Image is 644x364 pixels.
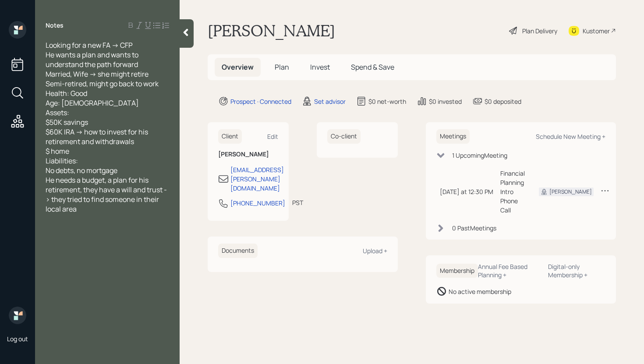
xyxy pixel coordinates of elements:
[275,62,289,72] span: Plan
[46,79,159,88] span: Semi-retired, might go back to work
[436,264,478,278] h6: Membership
[46,21,64,30] label: Notes
[314,97,346,106] div: Set advisor
[46,156,78,166] span: Liabilities:
[500,169,525,215] div: Financial Planning Intro Phone Call
[218,129,242,144] h6: Client
[363,247,387,255] div: Upload +
[46,127,149,146] span: $60K IRA -> how to invest for his retirement and withdrawals
[46,50,140,69] span: He wants a plan and wants to understand the path forward
[452,151,507,160] div: 1 Upcoming Meeting
[485,97,521,106] div: $0 deposited
[46,175,167,214] span: He needs a budget, a plan for his retirement, they have a will and trust -> they tried to find so...
[46,40,133,50] span: Looking for a new FA -> CFP
[46,146,69,156] span: $ home
[449,287,511,296] div: No active membership
[230,97,291,106] div: Prospect · Connected
[327,129,361,144] h6: Co-client
[436,129,470,144] h6: Meetings
[222,62,254,72] span: Overview
[522,26,557,35] div: Plan Delivery
[7,335,28,343] div: Log out
[549,188,592,196] div: [PERSON_NAME]
[9,307,26,324] img: retirable_logo.png
[452,223,496,233] div: 0 Past Meeting s
[46,88,87,98] span: Health: Good
[536,132,605,141] div: Schedule New Meeting +
[368,97,406,106] div: $0 net-worth
[208,21,335,40] h1: [PERSON_NAME]
[267,132,278,141] div: Edit
[583,26,610,35] div: Kustomer
[46,108,69,117] span: Assets:
[218,151,278,158] h6: [PERSON_NAME]
[478,262,541,279] div: Annual Fee Based Planning +
[46,69,149,79] span: Married, Wife -> she might retire
[230,165,284,193] div: [EMAIL_ADDRESS][PERSON_NAME][DOMAIN_NAME]
[46,98,139,108] span: Age: [DEMOGRAPHIC_DATA]
[429,97,462,106] div: $0 invested
[292,198,303,207] div: PST
[440,187,493,196] div: [DATE] at 12:30 PM
[46,166,117,175] span: No debts, no mortgage
[230,198,285,208] div: [PHONE_NUMBER]
[310,62,330,72] span: Invest
[46,117,88,127] span: $50K savings
[548,262,605,279] div: Digital-only Membership +
[218,244,258,258] h6: Documents
[351,62,394,72] span: Spend & Save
